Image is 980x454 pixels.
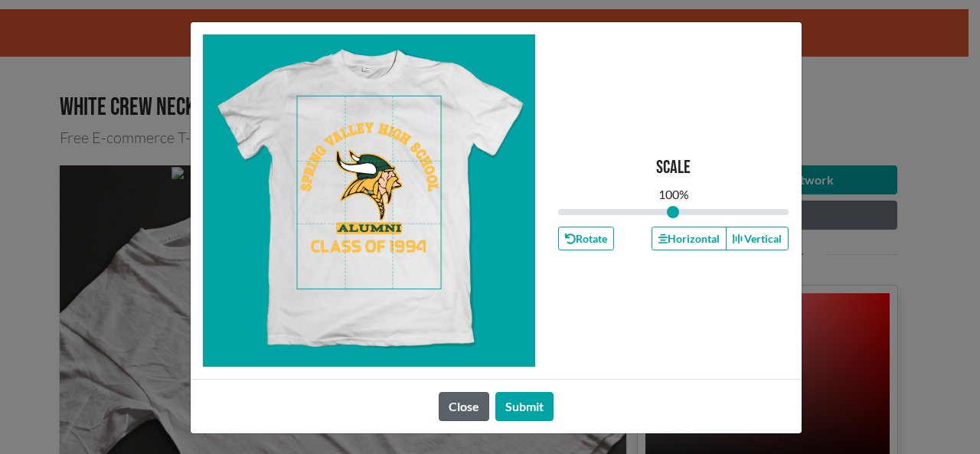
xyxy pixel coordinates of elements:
button: Submit [495,392,554,421]
p: Scale [656,157,691,179]
button: Rotate [558,227,614,250]
button: Vertical [726,227,789,250]
button: Close [439,392,489,421]
div: 100 % [658,185,689,204]
button: Horizontal [652,227,727,250]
